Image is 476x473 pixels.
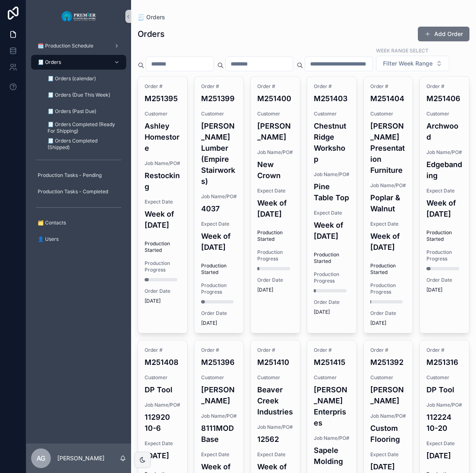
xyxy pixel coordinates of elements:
h4: Custom Flooring [370,423,406,445]
span: Expect Date [145,440,181,447]
a: 🧾 Orders Completed (Ready For Shipping) [41,120,126,135]
span: Order # [145,347,181,353]
a: Order #M251399Customer[PERSON_NAME] Lumber (Empire Stairworks)Job Name/PO#4037Expect DateWeek of ... [194,76,244,333]
h4: M251392 [370,357,406,368]
span: Customer [145,111,181,117]
h4: 112224 10-20 [426,412,462,434]
span: Customer [426,111,462,117]
a: 🗂️ Contacts [31,215,126,230]
span: Customer [201,374,237,381]
h4: Week of [DATE] [370,231,406,253]
span: Customer [257,111,293,117]
span: Customer [201,111,237,117]
span: Job Name/PO# [370,413,406,419]
span: Customer [257,374,293,381]
a: Order #M251395CustomerAshley HomestoreJob Name/PO#RestockingExpect DateWeek of [DATE]Production S... [138,76,188,333]
span: Production Started [426,229,462,242]
span: Order Date [370,310,406,317]
h4: Poplar & Walnut [370,192,406,214]
span: Production Started [314,251,350,265]
span: Expect Date [426,440,462,447]
span: Customer [314,111,350,117]
span: Order # [257,83,293,90]
h4: Week of [DATE] [145,208,181,231]
a: 🧾 Orders [31,55,126,70]
span: Expect Date [257,451,293,458]
span: Production Started [145,240,181,253]
span: Job Name/PO# [370,182,406,189]
span: Production Progress [426,249,462,262]
span: Customer [314,374,350,381]
span: Expect Date [314,210,350,216]
span: Order # [145,83,181,90]
h4: M251410 [257,357,293,368]
h4: Ashley Homestore [145,120,181,154]
span: Order # [370,347,406,353]
a: Add Order [418,27,469,41]
a: Production Tasks - Completed [31,184,126,199]
span: Job Name/PO# [257,149,293,156]
span: Production Tasks - Pending [38,172,102,179]
span: Filter Week Range [383,59,433,68]
h4: 8111MOD Base [201,423,237,445]
span: Order Date [145,288,181,294]
span: Expect Date [145,199,181,205]
h4: [DATE] [426,450,462,461]
span: Order # [314,347,350,353]
span: Production Progress [257,249,293,262]
h4: M251415 [314,357,350,368]
h4: [PERSON_NAME] Presentation Furniture [370,120,406,176]
span: Order # [426,347,462,353]
span: Production Progress [370,282,406,295]
span: Job Name/PO# [314,435,350,441]
span: Order # [201,83,237,90]
span: [DATE] [257,287,293,293]
span: Production Progress [314,271,350,284]
a: Order #M251403CustomerChestnut Ridge WorkshopJob Name/PO#Pine Table TopExpect DateWeek of [DATE]P... [307,76,357,333]
a: Production Tasks - Pending [31,168,126,183]
h4: M251408 [145,357,181,368]
img: App logo [61,10,97,23]
h4: DP Tool [426,384,462,395]
span: Customer [145,374,181,381]
h4: M251395 [145,93,181,104]
a: 🧾 Orders Completed (Shipped) [41,137,126,152]
span: Expect Date [201,451,237,458]
a: 🧾 Orders (Due This Week) [41,88,126,102]
span: 👤 Users [38,236,59,242]
span: Order Date [426,277,462,283]
h4: [PERSON_NAME] [201,384,237,406]
span: 🧾 Orders Completed (Shipped) [48,138,118,151]
h4: Sapele Molding [314,445,350,467]
h4: Pine Table Top [314,181,350,203]
span: Order Date [257,277,293,283]
span: Order # [201,347,237,353]
span: Production Started [257,229,293,242]
h4: DP Tool [145,384,181,395]
span: 🧾 Orders (calendar) [48,75,96,82]
h4: Week of [DATE] [426,197,462,220]
span: Job Name/PO# [201,413,237,419]
span: Job Name/PO# [314,171,350,178]
span: Job Name/PO# [145,160,181,167]
a: 🧾 Orders [138,13,165,21]
h4: [PERSON_NAME] [257,120,293,143]
span: Production Started [370,263,406,276]
span: Job Name/PO# [257,424,293,430]
h4: Beaver Creek Industries [257,384,293,417]
h1: Orders [138,28,165,40]
span: Production Tasks - Completed [38,188,108,195]
a: Order #M251400Customer[PERSON_NAME]Job Name/PO#New CrownExpect DateWeek of [DATE]Production Start... [250,76,300,333]
h4: 12562 [257,434,293,445]
h4: 112920 10-6 [145,412,181,434]
button: Select Button [376,56,449,71]
span: [DATE] [426,287,462,293]
span: [DATE] [314,309,350,315]
h4: Week of [DATE] [314,220,350,242]
h4: M251316 [426,357,462,368]
h4: [DATE] [370,461,406,472]
h4: M251396 [201,357,237,368]
h4: M251403 [314,93,350,104]
span: 🗓️ Production Schedule [38,43,93,49]
span: [DATE] [145,298,181,304]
